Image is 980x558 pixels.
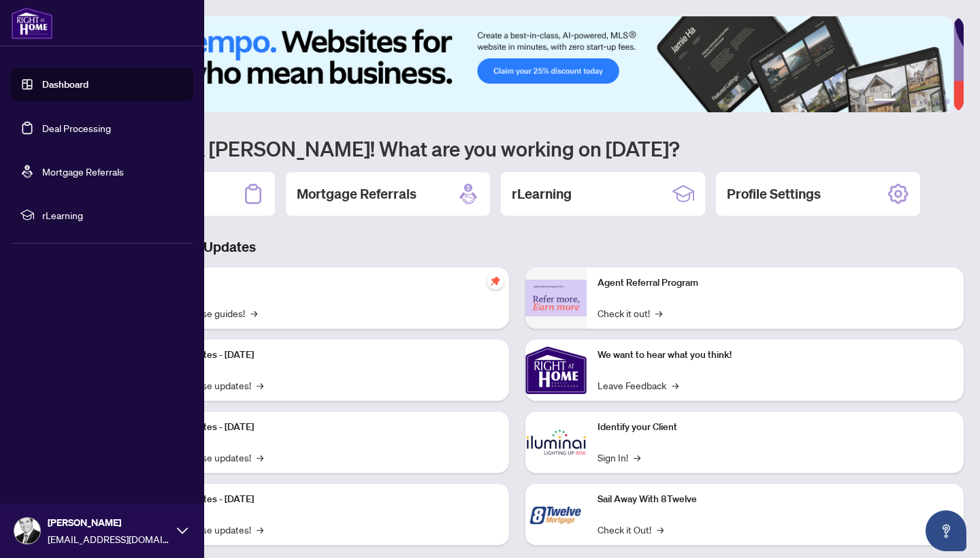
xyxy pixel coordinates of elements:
img: Slide 0 [71,16,953,112]
span: → [257,522,263,537]
p: Platform Updates - [DATE] [143,492,498,507]
img: Identify your Client [525,412,587,473]
span: → [672,378,679,393]
span: → [250,306,257,321]
button: 3 [912,99,917,104]
button: 5 [934,99,939,104]
h1: Welcome back [PERSON_NAME]! What are you working on [DATE]? [71,135,964,161]
a: Sign In!→ [598,450,640,465]
h2: Mortgage Referrals [297,184,416,203]
a: Dashboard [42,78,88,91]
span: → [657,522,664,537]
span: pushpin [487,273,504,289]
img: Profile Icon [14,518,40,544]
h2: rLearning [512,184,572,203]
p: Platform Updates - [DATE] [143,420,498,435]
span: → [257,450,263,465]
button: 2 [901,99,906,104]
span: → [655,306,662,321]
a: Check it out!→ [598,306,662,321]
button: 6 [945,99,950,104]
h3: Brokerage & Industry Updates [71,237,964,257]
span: → [634,450,640,465]
a: Leave Feedback→ [598,378,679,393]
span: [PERSON_NAME] [48,515,170,530]
p: Platform Updates - [DATE] [143,348,498,363]
img: Sail Away With 8Twelve [525,484,587,545]
img: logo [11,7,53,39]
p: Sail Away With 8Twelve [598,492,953,507]
p: Identify your Client [598,420,953,435]
p: We want to hear what you think! [598,348,953,363]
h2: Profile Settings [727,184,821,203]
p: Self-Help [143,276,498,291]
button: 4 [923,99,928,104]
span: [EMAIL_ADDRESS][DOMAIN_NAME] [48,531,170,546]
button: Open asap [926,510,966,551]
img: We want to hear what you think! [525,340,587,401]
span: rLearning [42,208,184,223]
a: Mortgage Referrals [42,165,124,178]
p: Agent Referral Program [598,276,953,291]
span: → [257,378,263,393]
a: Check it Out!→ [598,522,664,537]
button: 1 [874,99,896,104]
a: Deal Processing [42,122,111,134]
img: Agent Referral Program [525,280,587,317]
